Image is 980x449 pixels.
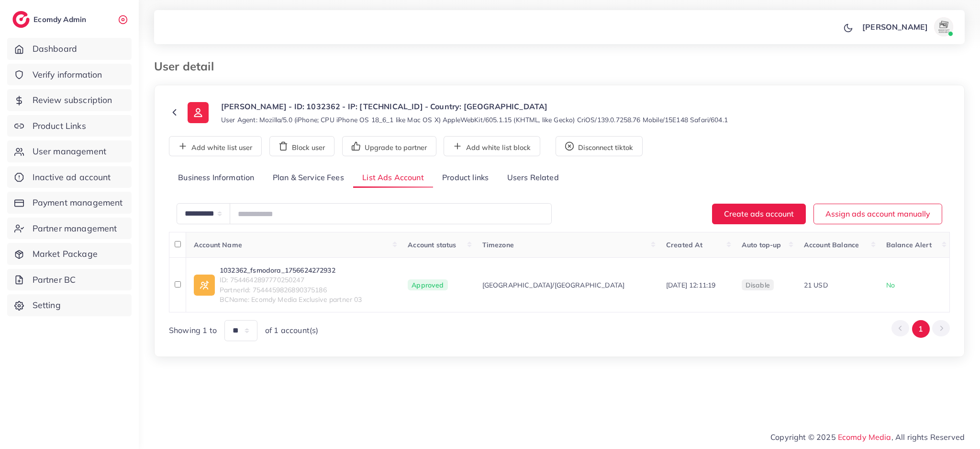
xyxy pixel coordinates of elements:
[7,64,132,86] a: Verify information
[7,89,132,111] a: Review subscription
[408,279,447,291] span: Approved
[220,275,362,285] span: ID: 7544642897770250247
[194,241,242,249] span: Account Name
[7,218,132,240] a: Partner management
[220,265,362,275] a: 1032362_fsmodora_1756624272932
[265,325,318,336] span: of 1 account(s)
[7,115,132,137] a: Product Links
[804,241,859,249] span: Account Balance
[838,432,891,442] a: Ecomdy Media
[934,17,953,36] img: avatar
[264,168,353,188] a: Plan & Service Fees
[194,275,215,296] img: ic-ad-info.7fc67b75.svg
[353,168,433,188] a: List Ads Account
[220,295,362,304] span: BCName: Ecomdy Media Exclusive partner 03
[220,285,362,295] span: PartnerId: 7544459826890375186
[7,294,132,316] a: Setting
[188,102,209,123] img: ic-user-info.36bf1079.svg
[33,94,112,106] span: Review subscription
[7,192,132,214] a: Payment management
[886,281,895,289] span: No
[7,140,132,162] a: User management
[7,243,132,265] a: Market Package
[891,320,950,338] ul: Pagination
[666,281,715,289] span: [DATE] 12:11:19
[269,136,334,156] button: Block user
[169,168,264,188] a: Business Information
[169,325,217,336] span: Showing 1 to
[12,11,89,28] a: logoEcomdy Admin
[666,241,703,249] span: Created At
[33,274,76,286] span: Partner BC
[33,248,98,260] span: Market Package
[7,166,132,188] a: Inactive ad account
[912,320,930,338] button: Go to page 1
[433,168,498,188] a: Product links
[33,69,102,81] span: Verify information
[891,431,965,443] span: , All rights Reserved
[7,38,132,60] a: Dashboard
[221,115,728,125] small: User Agent: Mozilla/5.0 (iPhone; CPU iPhone OS 18_6_1 like Mac OS X) AppleWebKit/605.1.15 (KHTML,...
[33,222,117,235] span: Partner management
[857,17,957,36] a: [PERSON_NAME]avatar
[154,59,222,73] h3: User detail
[33,15,89,24] h2: Ecomdy Admin
[498,168,568,188] a: Users Related
[862,21,928,33] p: [PERSON_NAME]
[482,241,514,249] span: Timezone
[221,101,728,112] p: [PERSON_NAME] - ID: 1032362 - IP: [TECHNICAL_ID] - Country: [GEOGRAPHIC_DATA]
[12,11,30,28] img: logo
[408,241,456,249] span: Account status
[556,136,643,156] button: Disconnect tiktok
[33,196,123,209] span: Payment management
[804,281,828,289] span: 21 USD
[33,120,86,132] span: Product Links
[33,145,106,158] span: User management
[342,136,436,156] button: Upgrade to partner
[886,241,932,249] span: Balance Alert
[746,281,770,289] span: disable
[33,171,111,184] span: Inactive ad account
[742,241,781,249] span: Auto top-up
[444,136,540,156] button: Add white list block
[7,269,132,291] a: Partner BC
[813,204,942,224] button: Assign ads account manually
[169,136,262,156] button: Add white list user
[482,280,625,290] span: [GEOGRAPHIC_DATA]/[GEOGRAPHIC_DATA]
[712,204,806,224] button: Create ads account
[33,299,61,311] span: Setting
[33,43,77,55] span: Dashboard
[770,431,965,443] span: Copyright © 2025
